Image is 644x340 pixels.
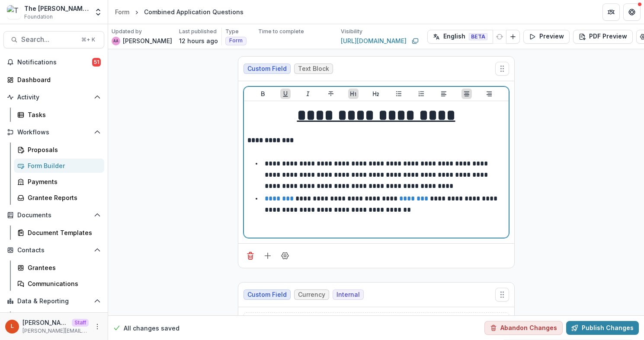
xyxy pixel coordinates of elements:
button: Align Right [484,89,494,99]
button: Move field [495,62,509,76]
div: Document Templates [28,228,97,237]
button: Open Workflows [3,125,104,139]
span: Notifications [17,59,92,66]
span: Workflows [17,129,90,136]
span: Search... [21,35,76,44]
a: Form [112,6,133,18]
button: English BETA [427,30,493,44]
p: Visibility [341,28,362,35]
button: PDF Preview [573,30,633,44]
div: Payments [28,177,97,186]
a: Dashboard [3,73,104,87]
p: Updated by [112,28,142,35]
button: Open Activity [3,90,104,104]
p: Type [225,28,239,35]
span: Documents [17,212,90,219]
a: Dashboard [14,311,104,326]
div: Proposals [28,145,97,154]
a: Form Builder [14,159,104,173]
button: Align Center [461,89,472,99]
div: Form Builder [28,161,97,170]
button: Copy link [410,36,420,46]
div: Tasks [28,110,97,119]
p: Staff [72,319,89,327]
div: Form [115,7,129,16]
span: Foundation [24,13,53,21]
button: Partners [602,3,620,21]
button: More [92,321,103,332]
button: Move field [495,288,509,302]
p: Last published [179,28,217,35]
span: Form [229,38,243,44]
button: Bold [258,89,268,99]
div: Dashboard [17,75,97,84]
img: The Frist Foundation Workflow Sandbox [7,5,21,19]
span: Activity [17,94,90,101]
button: Open Data & Reporting [3,294,104,308]
button: Add Language [506,30,520,44]
span: Custom Field [247,291,287,299]
span: Custom Field [247,65,287,73]
span: Internal [336,291,360,299]
button: Open Contacts [3,243,104,257]
a: Document Templates [14,226,104,240]
button: Get Help [623,3,641,21]
a: [URL][DOMAIN_NAME] [341,36,407,45]
button: Underline [280,89,291,99]
button: Field Settings [278,249,292,263]
div: Annie Axe [113,39,119,43]
div: The [PERSON_NAME] Foundation Workflow Sandbox [24,4,89,13]
button: Heading 1 [348,89,359,99]
a: Grantees [14,261,104,275]
button: Add field [261,249,275,263]
button: Heading 2 [371,89,381,99]
span: Currency [298,291,325,299]
span: Contacts [17,247,90,254]
button: Preview [523,30,570,44]
a: Proposals [14,143,104,157]
span: Data & Reporting [17,298,90,305]
button: Publish Changes [566,321,639,335]
a: Tasks [14,108,104,122]
a: Payments [14,175,104,189]
nav: breadcrumb [112,6,247,18]
p: Time to complete [258,28,304,35]
button: Ordered List [416,89,426,99]
button: Strike [326,89,336,99]
div: Combined Application Questions [144,7,244,16]
div: Grantee Reports [28,193,97,202]
div: Grantees [28,263,97,272]
button: Align Left [439,89,449,99]
button: Delete field [244,249,257,263]
button: Notifications51 [3,55,104,69]
p: [PERSON_NAME][EMAIL_ADDRESS][DOMAIN_NAME] [22,327,89,335]
button: Refresh Translation [493,30,506,44]
span: Text Block [298,65,329,73]
button: Open Documents [3,208,104,222]
button: Italicize [303,89,313,99]
a: Grantee Reports [14,191,104,205]
p: All changes saved [124,324,179,333]
div: ⌘ + K [80,35,97,44]
p: [PERSON_NAME] [123,36,172,45]
div: Communications [28,279,97,288]
button: Search... [3,31,104,48]
button: Open entity switcher [92,3,104,21]
div: Lucy [11,324,14,329]
span: 51 [92,58,101,67]
p: 12 hours ago [179,36,218,45]
a: Communications [14,276,104,291]
button: Bullet List [394,89,404,99]
p: [PERSON_NAME] [22,318,68,327]
button: Abandon Changes [484,321,563,335]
